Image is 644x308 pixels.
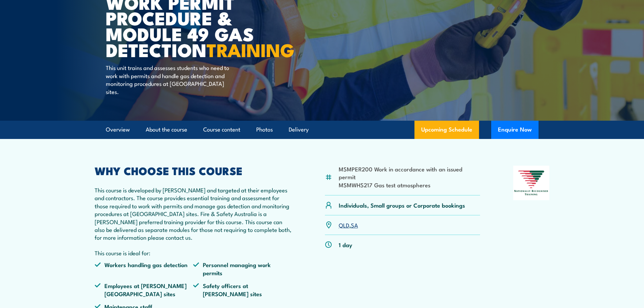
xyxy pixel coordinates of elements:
[491,121,539,139] button: Enquire Now
[351,221,358,229] a: SA
[95,282,193,298] li: Employees at [PERSON_NAME][GEOGRAPHIC_DATA] sites
[207,35,294,63] strong: TRAINING
[339,201,465,209] p: Individuals, Small groups or Corporate bookings
[414,121,479,139] a: Upcoming Schedule
[193,261,292,277] li: Personnel managing work permits
[95,186,292,241] p: This course is developed by [PERSON_NAME] and targeted at their employees and contractors. The co...
[146,121,187,139] a: About the course
[106,121,130,139] a: Overview
[339,221,358,229] p: ,
[256,121,273,139] a: Photos
[95,261,193,277] li: Workers handling gas detection
[339,221,349,229] a: QLD
[289,121,309,139] a: Delivery
[193,282,292,298] li: Safety officers at [PERSON_NAME] sites
[339,241,352,248] p: 1 day
[203,121,240,139] a: Course content
[339,181,480,189] li: MSMWHS217 Gas test atmospheres
[513,166,550,200] img: Nationally Recognised Training logo.
[339,165,480,181] li: MSMPER200 Work in accordance with an issued permit
[95,249,292,257] p: This course is ideal for:
[106,64,229,95] p: This unit trains and assesses students who need to work with permits and handle gas detection and...
[95,166,292,175] h2: WHY CHOOSE THIS COURSE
